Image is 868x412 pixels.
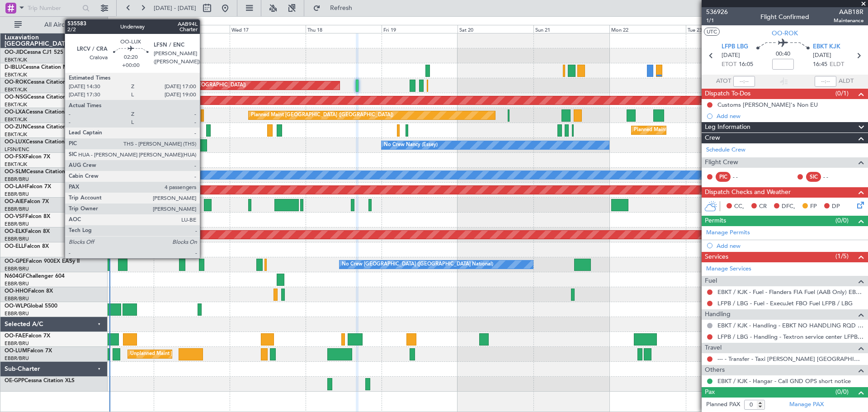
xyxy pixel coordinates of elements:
[717,333,863,341] a: LFPB / LBG - Handling - Textron service center LFPB / LBG
[5,139,76,145] a: OO-LUXCessna Citation CJ4
[533,25,609,33] div: Sun 21
[705,157,738,168] span: Flight Crew
[705,365,725,375] span: Others
[760,12,809,22] div: Flight Confirmed
[5,303,27,309] span: OO-WLP
[5,71,27,78] a: EBKT/KJK
[706,228,750,237] a: Manage Permits
[5,229,25,234] span: OO-ELK
[813,60,827,69] span: 16:45
[782,202,795,211] span: DFC,
[5,184,26,189] span: OO-LAH
[130,347,300,361] div: Unplanned Maint [GEOGRAPHIC_DATA] ([GEOGRAPHIC_DATA] National)
[5,378,75,384] a: OE-GPPCessna Citation XLS
[759,202,767,211] span: CR
[5,176,29,183] a: EBBR/BRU
[776,50,790,59] span: 00:40
[706,265,751,274] a: Manage Services
[835,89,849,98] span: (0/1)
[5,50,24,55] span: OO-JID
[5,124,77,130] a: OO-ZUNCessna Citation CJ4
[5,146,29,153] a: LFSN/ENC
[5,139,26,145] span: OO-LUX
[733,76,755,87] input: --:--
[5,265,29,272] a: EBBR/BRU
[5,116,27,123] a: EBKT/KJK
[5,199,49,204] a: OO-AIEFalcon 7X
[705,276,717,286] span: Fuel
[104,79,246,92] div: Planned Maint [GEOGRAPHIC_DATA] ([GEOGRAPHIC_DATA])
[722,51,740,60] span: [DATE]
[823,173,844,181] div: - -
[706,7,728,17] span: 536926
[5,244,49,249] a: OO-ELLFalcon 8X
[109,18,125,26] div: [DATE]
[5,109,76,115] a: OO-LXACessna Citation CJ4
[5,95,27,100] span: OO-NSG
[705,133,720,143] span: Crew
[5,340,29,347] a: EBBR/BRU
[830,60,844,69] span: ELDT
[5,229,50,234] a: OO-ELKFalcon 8X
[5,310,29,317] a: EBBR/BRU
[309,1,363,15] button: Refresh
[772,28,798,38] span: OO-ROK
[5,169,26,175] span: OO-SLM
[230,25,306,33] div: Wed 17
[835,251,849,261] span: (1/5)
[251,109,393,122] div: Planned Maint [GEOGRAPHIC_DATA] ([GEOGRAPHIC_DATA])
[458,25,533,33] div: Sat 20
[5,86,27,93] a: EBKT/KJK
[5,214,50,219] a: OO-VSFFalcon 8X
[789,400,824,409] a: Manage PAX
[5,214,25,219] span: OO-VSF
[5,124,27,130] span: OO-ZUN
[5,65,71,70] a: D-IBLUCessna Citation M2
[5,154,50,160] a: OO-FSXFalcon 7X
[717,101,818,109] div: Customs [PERSON_NAME]'s Non EU
[706,17,728,24] span: 1/1
[813,43,840,52] span: EBKT KJK
[5,95,77,100] a: OO-NSGCessna Citation CJ4
[5,274,65,279] a: N604GFChallenger 604
[5,191,29,198] a: EBBR/BRU
[5,303,57,309] a: OO-WLPGlobal 5500
[705,122,750,133] span: Leg Information
[306,25,382,33] div: Thu 18
[5,101,27,108] a: EBKT/KJK
[5,333,25,339] span: OO-FAE
[5,65,22,70] span: D-IBLU
[5,348,52,354] a: OO-LUMFalcon 7X
[5,154,25,160] span: OO-FSX
[813,51,831,60] span: [DATE]
[77,25,153,33] div: Mon 15
[722,60,736,69] span: ETOT
[5,109,26,115] span: OO-LXA
[5,80,27,85] span: OO-ROK
[733,173,753,181] div: - -
[5,169,76,175] a: OO-SLMCessna Citation XLS
[716,77,731,86] span: ATOT
[5,161,27,168] a: EBKT/KJK
[734,202,744,211] span: CC,
[706,146,745,155] a: Schedule Crew
[717,242,863,250] div: Add new
[154,25,230,33] div: Tue 16
[28,1,80,15] input: Trip Number
[706,400,740,409] label: Planned PAX
[5,131,27,138] a: EBKT/KJK
[382,25,458,33] div: Fri 19
[835,387,849,397] span: (0/0)
[705,252,728,262] span: Services
[5,244,24,249] span: OO-ELL
[717,288,863,296] a: EBKT / KJK - Fuel - Flanders FIA Fuel (AAB Only) EBKT / KJK
[5,333,50,339] a: OO-FAEFalcon 7X
[609,25,685,33] div: Mon 22
[5,80,77,85] a: OO-ROKCessna Citation CJ4
[806,172,821,182] div: SIC
[634,123,739,137] div: Planned Maint Kortrijk-[GEOGRAPHIC_DATA]
[832,202,840,211] span: DP
[834,7,863,17] span: AAB18R
[5,236,29,242] a: EBBR/BRU
[154,4,196,12] span: [DATE] - [DATE]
